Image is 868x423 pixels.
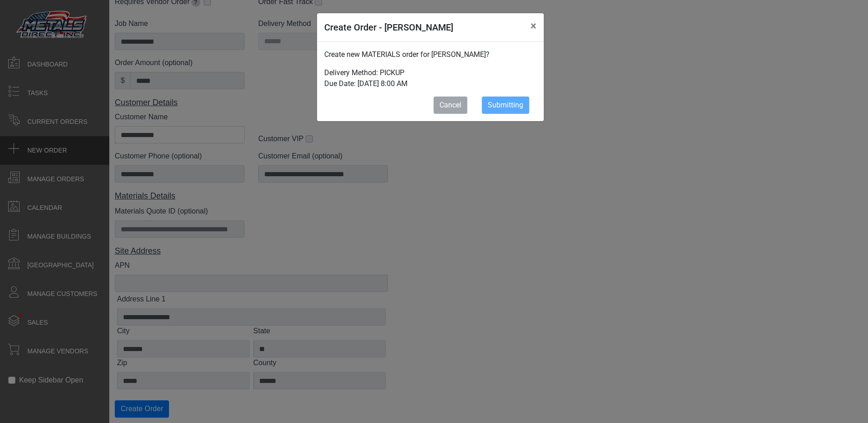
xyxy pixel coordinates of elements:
[324,20,453,34] h5: Create Order - [PERSON_NAME]
[324,49,536,60] p: Create new MATERIALS order for [PERSON_NAME]?
[434,97,467,114] button: Cancel
[324,67,536,89] p: Delivery Method: PICKUP Due Date: [DATE] 8:00 AM
[523,13,544,39] button: Close
[482,97,529,114] button: Submitting
[488,101,523,109] span: Submitting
